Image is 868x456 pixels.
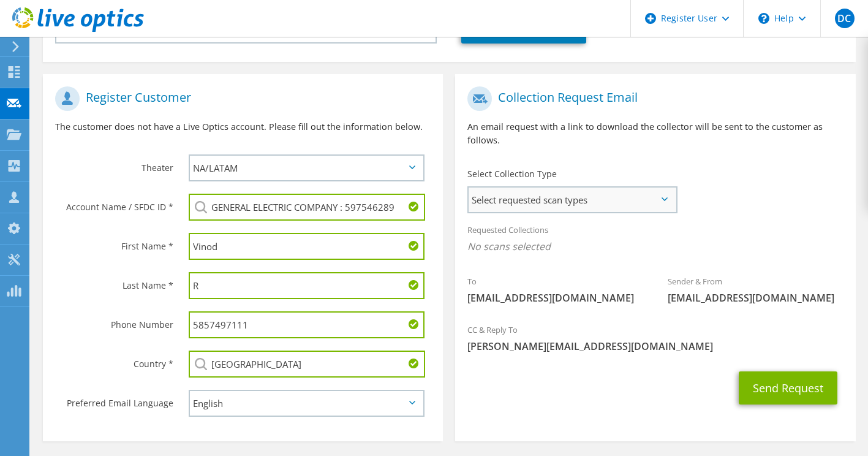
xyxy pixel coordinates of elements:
[467,340,843,353] span: [PERSON_NAME][EMAIL_ADDRESS][DOMAIN_NAME]
[55,233,173,253] label: First Name *
[455,268,655,311] div: To
[55,390,173,409] label: Preferred Email Language
[739,371,837,405] button: Send Request
[469,188,676,212] span: Select requested scan types
[758,13,769,24] svg: \n
[467,291,643,305] span: [EMAIL_ADDRESS][DOMAIN_NAME]
[455,217,855,262] div: Requested Collections
[55,154,173,174] label: Theater
[467,240,843,253] span: No scans selected
[55,120,431,134] p: The customer does not have a Live Optics account. Please fill out the information below.
[55,351,173,370] label: Country *
[655,268,856,311] div: Sender & From
[455,317,855,359] div: CC & Reply To
[467,120,843,147] p: An email request with a link to download the collector will be sent to the customer as follows.
[467,168,557,180] label: Select Collection Type
[835,9,855,28] span: DC
[467,86,837,111] h1: Collection Request Email
[668,291,843,305] span: [EMAIL_ADDRESS][DOMAIN_NAME]
[55,272,173,292] label: Last Name *
[55,311,173,331] label: Phone Number
[55,86,425,111] h1: Register Customer
[55,194,173,213] label: Account Name / SFDC ID *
